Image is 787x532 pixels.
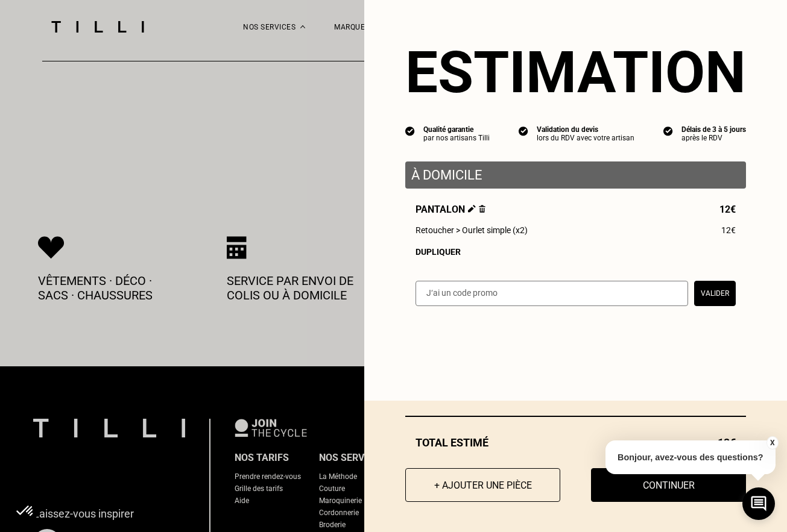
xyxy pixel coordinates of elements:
[405,39,746,106] section: Estimation
[423,125,490,134] div: Qualité garantie
[416,247,736,257] div: Dupliquer
[405,125,415,136] img: icon list info
[694,281,736,306] button: Valider
[663,125,673,136] img: icon list info
[537,134,634,142] div: lors du RDV avec votre artisan
[681,125,746,134] div: Délais de 3 à 5 jours
[405,436,746,449] div: Total estimé
[766,436,778,449] button: X
[719,204,736,215] span: 12€
[479,205,485,213] img: Supprimer
[416,225,528,235] span: Retoucher > Ourlet simple (x2)
[411,167,740,183] p: À domicile
[537,125,634,134] div: Validation du devis
[605,440,776,474] p: Bonjour, avez-vous des questions?
[416,204,485,215] span: Pantalon
[405,468,560,502] button: + Ajouter une pièce
[681,134,746,142] div: après le RDV
[423,134,490,142] div: par nos artisans Tilli
[721,225,736,235] span: 12€
[416,281,688,306] input: J‘ai un code promo
[468,205,476,213] img: Éditer
[519,125,528,136] img: icon list info
[591,468,746,502] button: Continuer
